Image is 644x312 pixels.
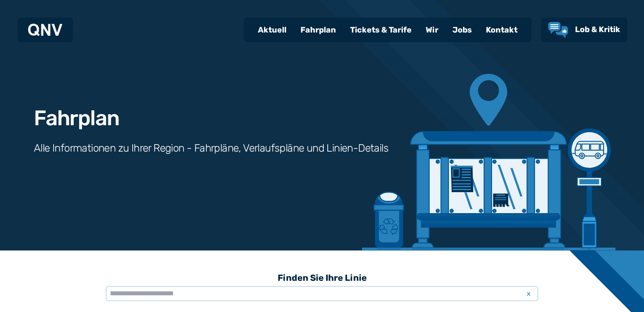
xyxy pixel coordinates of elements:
[575,25,620,34] span: Lob & Kritik
[479,18,525,41] a: Kontakt
[34,108,119,129] h1: Fahrplan
[522,288,535,299] span: x
[251,18,293,41] a: Aktuell
[28,21,62,39] a: QNV Logo
[445,18,479,41] a: Jobs
[419,18,445,41] a: Wir
[548,22,620,38] a: Lob & Kritik
[28,24,62,36] img: QNV Logo
[343,18,419,41] a: Tickets & Tarife
[293,18,343,41] a: Fahrplan
[34,141,388,155] h3: Alle Informationen zu Ihrer Region - Fahrpläne, Verlaufspläne und Linien-Details
[106,268,538,287] h3: Finden Sie Ihre Linie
